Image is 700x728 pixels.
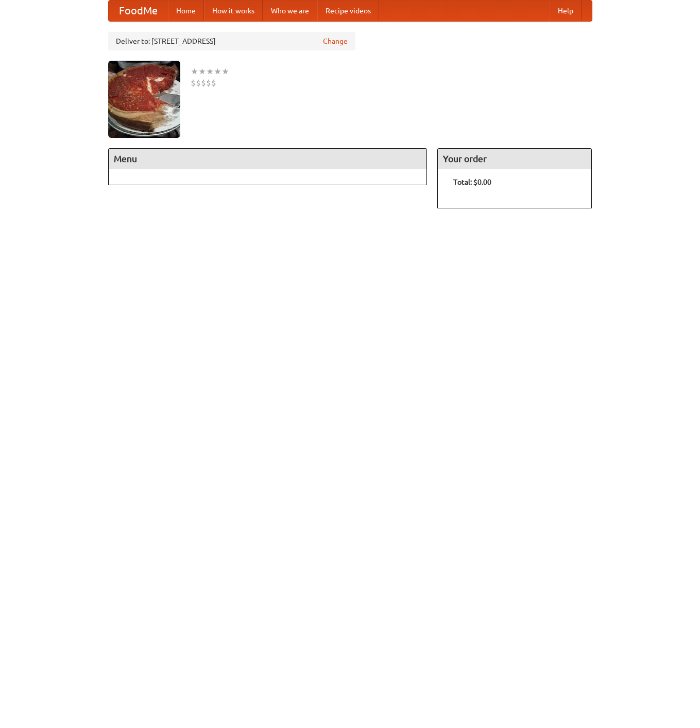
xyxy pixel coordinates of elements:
h4: Your order [438,149,591,169]
li: ★ [198,66,206,77]
li: ★ [206,66,214,77]
a: Change [323,36,348,46]
li: ★ [221,66,229,77]
a: FoodMe [109,1,168,21]
b: Total: $0.00 [453,178,491,186]
li: ★ [191,66,198,77]
a: Help [550,1,582,21]
div: Deliver to: [STREET_ADDRESS] [108,32,355,50]
li: $ [201,77,206,88]
h4: Menu [109,149,427,169]
a: Who we are [263,1,317,21]
img: angular.jpg [108,61,180,138]
li: $ [211,77,216,88]
li: $ [196,77,201,88]
li: ★ [214,66,221,77]
li: $ [191,77,196,88]
a: How it works [204,1,263,21]
li: $ [206,77,211,88]
a: Recipe videos [317,1,379,21]
a: Home [168,1,204,21]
